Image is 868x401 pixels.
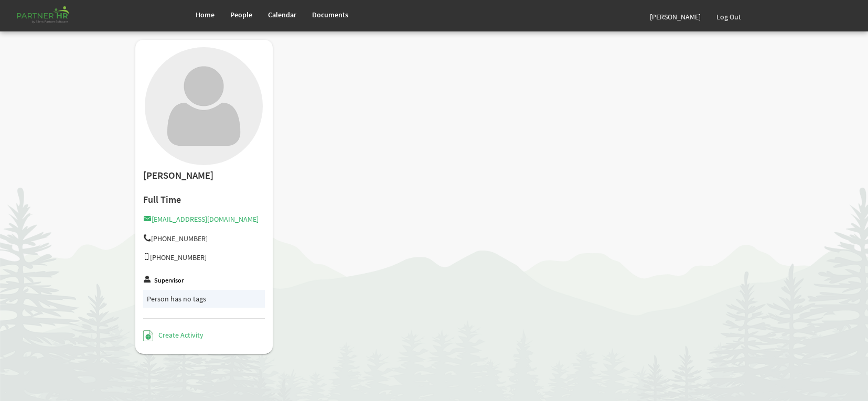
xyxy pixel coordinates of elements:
span: Home [196,10,215,19]
a: Log Out [709,2,749,31]
label: Supervisor [154,277,184,284]
span: Documents [312,10,348,19]
h5: [PHONE_NUMBER] [143,253,265,262]
img: Create Activity [143,330,153,341]
span: Calendar [268,10,296,19]
h4: Full Time [143,194,265,205]
div: Person has no tags [147,294,262,304]
span: People [230,10,252,19]
a: Create Activity [143,330,203,340]
h2: [PERSON_NAME] [143,170,265,181]
a: [EMAIL_ADDRESS][DOMAIN_NAME] [143,214,259,224]
img: User with no profile picture [145,47,263,165]
h5: [PHONE_NUMBER] [143,234,265,243]
a: [PERSON_NAME] [642,2,709,31]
